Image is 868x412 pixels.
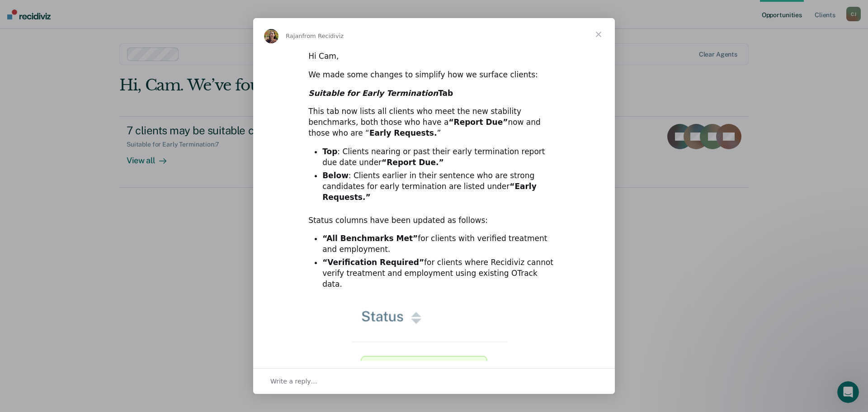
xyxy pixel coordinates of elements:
[322,171,349,180] b: Below
[308,89,438,98] i: Suitable for Early Termination
[264,29,278,43] img: Profile image for Rajan
[369,128,437,137] b: Early Requests.
[322,257,560,290] li: for clients where Recidiviz cannot verify treatment and employment using existing OTrack data.
[322,234,418,243] b: “All Benchmarks Met”
[382,158,443,167] b: “Report Due.”
[322,182,537,202] b: “Early Requests.”
[322,170,560,203] li: : Clients earlier in their sentence who are strong candidates for early termination are listed under
[286,33,302,39] span: Rajan
[448,118,508,127] b: “Report Due”
[322,147,337,156] b: Top
[253,368,615,394] div: Open conversation and reply
[270,375,317,387] span: Write a reply…
[308,51,560,62] div: Hi Cam,
[582,18,615,51] span: Close
[322,258,424,267] b: “Verification Required”
[308,70,560,81] div: We made some changes to simplify how we surface clients:
[308,215,560,226] div: Status columns have been updated as follows:
[302,33,344,39] span: from Recidiviz
[308,89,453,98] b: Tab
[308,106,560,138] div: This tab now lists all clients who meet the new stability benchmarks, both those who have a now a...
[322,147,560,168] li: : Clients nearing or past their early termination report due date under
[322,233,560,255] li: for clients with verified treatment and employment.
